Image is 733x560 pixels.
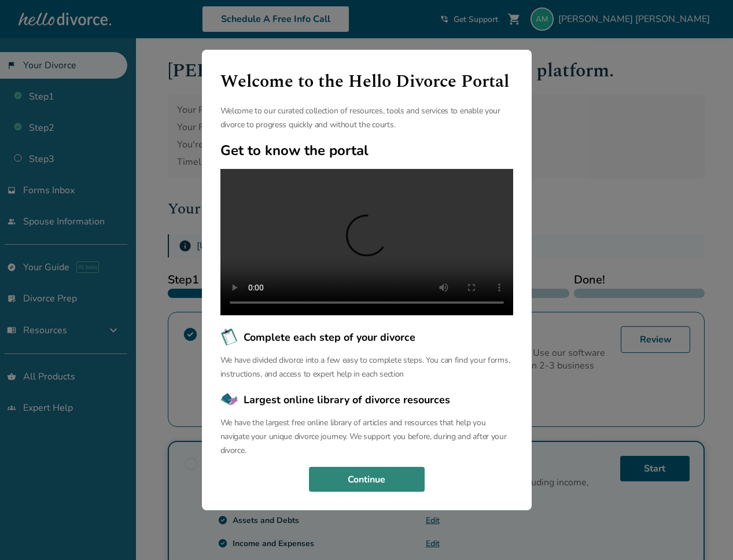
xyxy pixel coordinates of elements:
span: Largest online library of divorce resources [244,392,450,407]
img: Complete each step of your divorce [220,328,239,347]
p: We have divided divorce into a few easy to complete steps. You can find your forms, instructions,... [220,353,513,381]
p: Welcome to our curated collection of resources, tools and services to enable your divorce to prog... [220,104,513,132]
span: Complete each step of your divorce [244,330,415,345]
button: Continue [309,467,425,492]
img: Largest online library of divorce resources [220,390,239,409]
h2: Get to know the portal [220,141,513,160]
p: We have the largest free online library of articles and resources that help you navigate your uni... [220,416,513,458]
h1: Welcome to the Hello Divorce Portal [220,68,513,95]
